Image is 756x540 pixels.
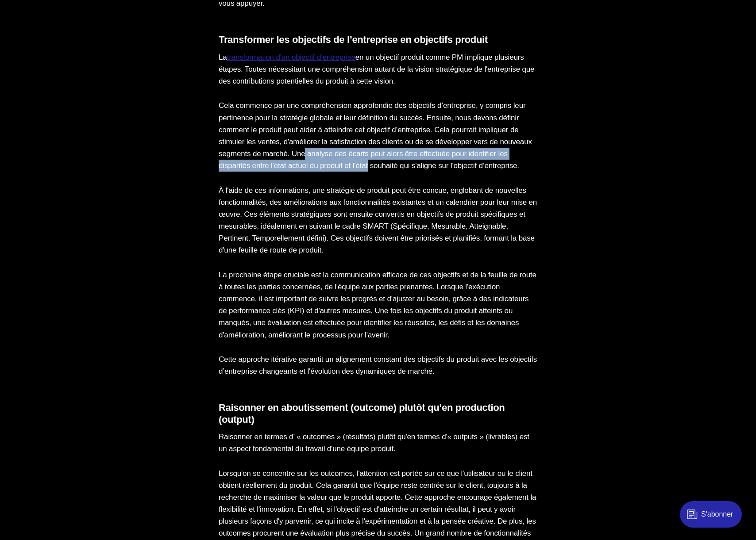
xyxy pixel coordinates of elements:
iframe: portal-trigger [672,497,756,540]
a: transformation d'un objectif d’entreprise [227,53,355,61]
p: Cela commence par une compréhension approfondie des objectifs d’entreprise, y compris leur pertin... [219,100,537,172]
p: La en un objectif produit comme PM implique plusieurs étapes. Toutes nécessitant une compréhensio... [219,51,537,88]
p: À l'aide de ces informations, une stratégie de produit peut être conçue, englobant de nouvelles f... [219,184,537,257]
p: Raisonner en termes d’ « outcomes » (résultats) plutôt qu'en termes d'« outputs » (livrables) est... [219,431,537,455]
p: La prochaine étape cruciale est la communication efficace de ces objectifs et de la feuille de ro... [219,269,537,341]
h3: Raisonner en aboutissement (outcome) plutôt qu’en production (output) [219,402,537,425]
h3: Transformer les objectifs de l’entreprise en objectifs produit [219,34,537,46]
p: Cette approche itérative garantit un alignement constant des objectifs du produit avec les object... [219,353,537,377]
